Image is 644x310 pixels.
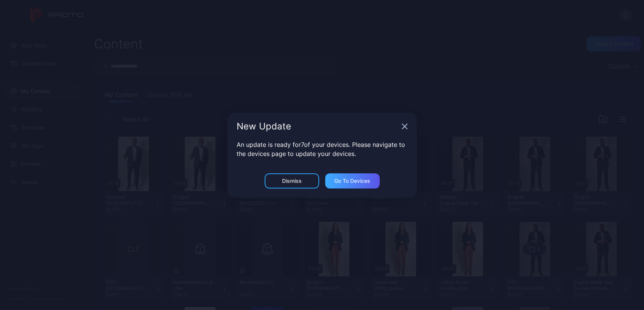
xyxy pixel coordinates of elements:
[237,140,408,158] p: An update is ready for 7 of your devices. Please navigate to the devices page to update your devi...
[237,122,399,131] div: New Update
[334,178,370,184] div: Go to devices
[265,173,319,188] button: Dismiss
[325,173,380,188] button: Go to devices
[282,178,302,184] div: Dismiss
